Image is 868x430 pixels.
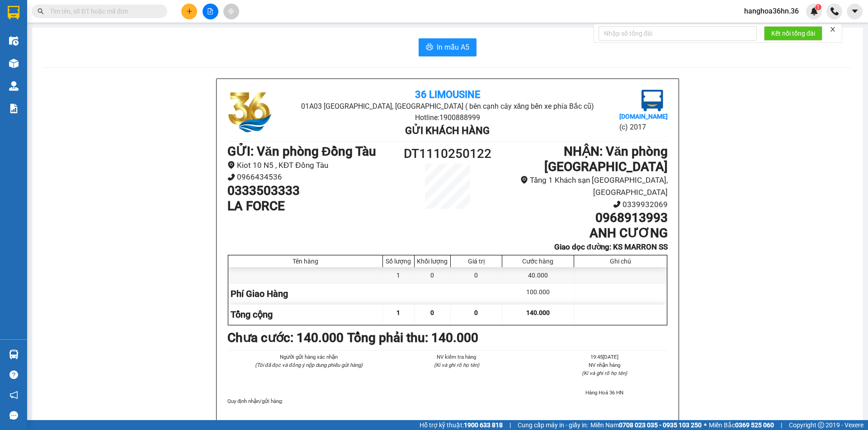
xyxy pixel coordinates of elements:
[9,411,18,420] span: message
[228,284,383,304] div: Phí Giao Hàng
[518,420,588,430] span: Cung cấp máy in - giấy in:
[815,4,821,10] sup: 1
[590,420,702,430] span: Miền Nam
[464,421,503,429] strong: 1900 633 818
[599,26,757,41] input: Nhập số tổng đài
[419,38,476,56] button: printerIn mẫu A5
[227,397,668,405] div: Quy định nhận/gửi hàng :
[392,144,503,164] h1: DT1110250122
[231,309,273,320] span: Tổng cộng
[830,7,839,15] img: phone-icon
[502,267,574,283] div: 40.000
[582,370,627,376] i: (Kí và ghi rõ họ tên)
[704,423,707,427] span: ⚪️
[613,200,621,208] span: phone
[430,309,434,316] span: 0
[9,391,18,399] span: notification
[393,353,519,361] li: NV kiểm tra hàng
[383,267,415,283] div: 1
[415,89,480,100] b: 36 Limousine
[542,361,668,369] li: NV nhận hàng
[509,420,511,430] span: |
[810,7,818,15] img: icon-new-feature
[227,183,392,199] h1: 0333503333
[503,174,668,198] li: Tầng 1 Khách sạn [GEOGRAPHIC_DATA], [GEOGRAPHIC_DATA]
[417,258,448,265] div: Khối lượng
[542,353,668,361] li: 19:45[DATE]
[223,4,239,19] button: aim
[405,125,490,136] b: Gửi khách hàng
[619,421,702,429] strong: 0708 023 035 - 0935 103 250
[227,90,273,135] img: logo.jpg
[347,330,478,345] b: Tổng phải thu: 140.000
[851,7,859,15] span: caret-down
[453,258,500,265] div: Giá trị
[520,176,528,184] span: environment
[227,199,392,214] h1: LA FORCE
[9,81,19,91] img: warehouse-icon
[9,104,19,113] img: solution-icon
[526,309,550,316] span: 140.000
[437,42,469,53] span: In mẫu A5
[816,4,820,10] span: 1
[231,258,380,265] div: Tên hàng
[771,28,815,38] span: Kết nối tổng đài
[203,4,218,19] button: file-add
[781,420,782,430] span: |
[764,26,822,41] button: Kết nối tổng đài
[415,267,451,283] div: 0
[502,284,574,304] div: 100.000
[709,420,774,430] span: Miền Bắc
[426,43,433,52] span: printer
[9,59,19,68] img: warehouse-icon
[619,121,668,133] li: (c) 2017
[228,8,234,14] span: aim
[503,226,668,241] h1: ANH CƯƠNG
[830,26,836,32] span: close
[227,161,235,169] span: environment
[503,199,668,211] li: 0339932069
[619,113,668,120] b: [DOMAIN_NAME]
[818,422,824,428] span: copyright
[186,8,193,14] span: plus
[434,362,479,368] i: (Kí và ghi rõ họ tên)
[227,159,392,171] li: Kiot 10 N5 , KĐT Đồng Tàu
[554,242,668,251] b: Giao dọc đường: KS MARRON SS
[38,8,44,14] span: search
[255,362,363,368] i: (Tôi đã đọc và đồng ý nộp dung phiếu gửi hàng)
[847,4,863,19] button: caret-down
[420,420,503,430] span: Hỗ trợ kỹ thuật:
[642,90,663,111] img: logo.jpg
[8,6,19,19] img: logo-vxr
[9,350,19,359] img: warehouse-icon
[576,258,665,265] div: Ghi chú
[227,330,344,345] b: Chưa cước : 140.000
[396,309,400,316] span: 1
[737,5,806,17] span: hanghoa36hn.36
[503,210,668,226] h1: 0968913993
[207,8,213,14] span: file-add
[474,309,478,316] span: 0
[227,171,392,183] li: 0966434536
[301,101,594,112] li: 01A03 [GEOGRAPHIC_DATA], [GEOGRAPHIC_DATA] ( bên cạnh cây xăng bến xe phía Bắc cũ)
[451,267,502,283] div: 0
[301,112,594,123] li: Hotline: 1900888999
[385,258,412,265] div: Số lượng
[542,388,668,397] li: Hàng Hoá 36 HN
[227,173,235,181] span: phone
[735,421,774,429] strong: 0369 525 060
[505,258,571,265] div: Cước hàng
[245,353,372,361] li: Người gửi hàng xác nhận
[9,370,18,379] span: question-circle
[227,144,376,159] b: GỬI : Văn phòng Đồng Tàu
[9,36,19,46] img: warehouse-icon
[50,6,156,16] input: Tìm tên, số ĐT hoặc mã đơn
[181,4,197,19] button: plus
[544,144,668,174] b: NHẬN : Văn phòng [GEOGRAPHIC_DATA]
